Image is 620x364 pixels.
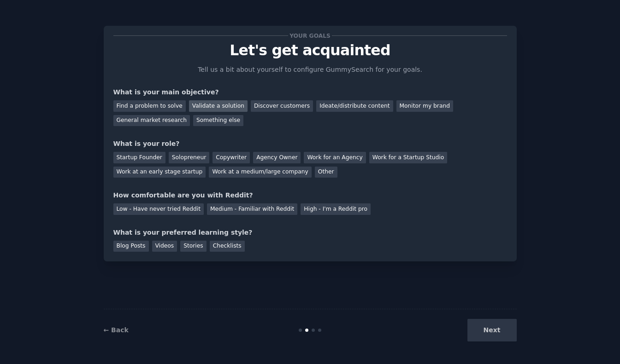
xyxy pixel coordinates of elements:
[288,31,332,40] span: Your goals
[193,115,243,127] div: Something else
[113,152,165,163] div: Startup Founder
[396,100,453,112] div: Monitor my brand
[113,167,206,178] div: Work at an early stage startup
[104,326,129,334] a: ← Back
[113,115,190,127] div: General market research
[315,167,337,178] div: Other
[253,152,301,163] div: Agency Owner
[113,42,507,58] p: Let's get acquainted
[169,152,209,163] div: Solopreneur
[316,100,393,112] div: Ideate/distribute content
[180,241,206,252] div: Stories
[251,100,313,112] div: Discover customers
[213,152,250,163] div: Copywriter
[304,152,366,163] div: Work for an Agency
[207,203,297,215] div: Medium - Familiar with Reddit
[113,139,507,149] div: What is your role?
[113,100,186,112] div: Find a problem to solve
[210,241,245,252] div: Checklists
[113,241,149,252] div: Blog Posts
[301,203,371,215] div: High - I'm a Reddit pro
[209,167,311,178] div: Work at a medium/large company
[113,228,507,237] div: What is your preferred learning style?
[189,100,248,112] div: Validate a solution
[152,241,177,252] div: Videos
[369,152,447,163] div: Work for a Startup Studio
[113,203,204,215] div: Low - Have never tried Reddit
[113,191,507,200] div: How comfortable are you with Reddit?
[194,65,426,75] p: Tell us a bit about yourself to configure GummySearch for your goals.
[113,87,507,97] div: What is your main objective?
